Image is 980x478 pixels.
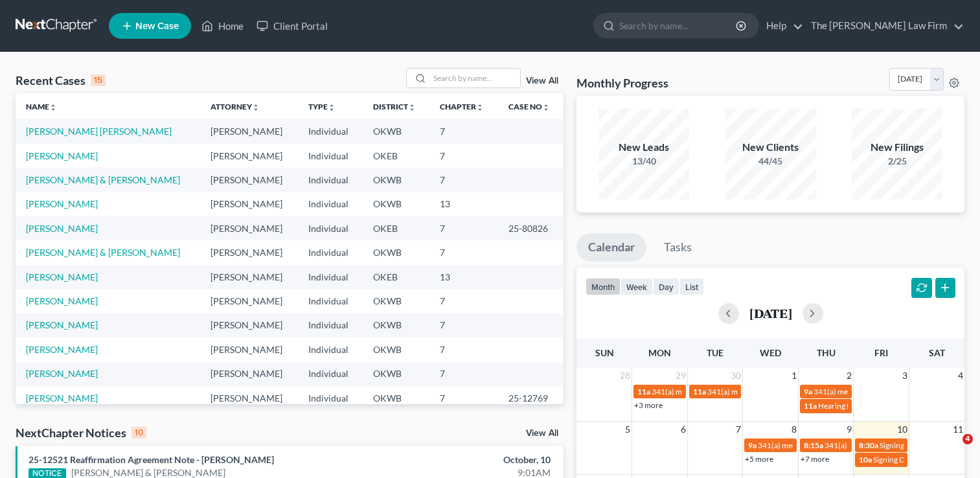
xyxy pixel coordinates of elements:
[648,347,671,358] span: Mon
[598,155,689,168] div: 13/40
[852,140,942,155] div: New Filings
[845,422,853,437] span: 9
[725,140,816,155] div: New Clients
[429,240,498,264] td: 7
[298,240,362,264] td: Individual
[385,453,551,466] div: October, 10
[429,313,498,337] td: 7
[936,434,967,465] iframe: Intercom live chat
[634,400,663,410] a: +3 more
[598,140,689,155] div: New Leads
[621,278,653,295] button: week
[26,319,98,330] a: [PERSON_NAME]
[363,362,430,386] td: OKWB
[363,337,430,361] td: OKWB
[26,247,180,258] a: [PERSON_NAME] & [PERSON_NAME]
[363,240,430,264] td: OKWB
[679,278,704,295] button: list
[363,386,430,410] td: OKWB
[211,102,260,111] a: Attorneyunfold_more
[26,102,57,111] a: Nameunfold_more
[200,265,298,289] td: [PERSON_NAME]
[328,104,336,111] i: unfold_more
[298,362,362,386] td: Individual
[624,422,632,437] span: 5
[429,216,498,240] td: 7
[26,126,172,137] a: [PERSON_NAME] [PERSON_NAME]
[804,14,964,38] a: The [PERSON_NAME] Law Firm
[679,422,687,437] span: 6
[652,387,777,396] span: 341(a) meeting for [PERSON_NAME]
[896,422,909,437] span: 10
[131,427,146,438] div: 10
[429,144,498,168] td: 7
[429,265,498,289] td: 13
[200,362,298,386] td: [PERSON_NAME]
[252,104,260,111] i: unfold_more
[619,368,632,383] span: 28
[429,289,498,313] td: 7
[637,387,650,396] span: 11a
[429,168,498,192] td: 7
[586,278,621,295] button: month
[874,347,888,358] span: Fri
[957,368,964,383] span: 4
[859,440,878,450] span: 8:30a
[901,368,909,383] span: 3
[26,271,98,282] a: [PERSON_NAME]
[200,192,298,216] td: [PERSON_NAME]
[725,155,816,168] div: 44/45
[26,344,98,355] a: [PERSON_NAME]
[298,313,362,337] td: Individual
[200,240,298,264] td: [PERSON_NAME]
[26,223,98,234] a: [PERSON_NAME]
[28,454,274,465] a: 25-12521 Reaffirmation Agreement Note - [PERSON_NAME]
[298,386,362,410] td: Individual
[250,14,334,38] a: Client Portal
[653,278,679,295] button: day
[200,216,298,240] td: [PERSON_NAME]
[26,150,98,161] a: [PERSON_NAME]
[707,347,724,358] span: Tue
[298,168,362,192] td: Individual
[817,347,836,358] span: Thu
[298,289,362,313] td: Individual
[363,192,430,216] td: OKWB
[707,387,832,396] span: 341(a) meeting for [PERSON_NAME]
[576,75,668,91] h3: Monthly Progress
[363,289,430,313] td: OKWB
[758,440,952,450] span: 341(a) meeting for [PERSON_NAME] & [PERSON_NAME]
[429,119,498,143] td: 7
[26,198,98,209] a: [PERSON_NAME]
[542,104,550,111] i: unfold_more
[852,155,942,168] div: 2/25
[801,454,829,464] a: +7 more
[200,289,298,313] td: [PERSON_NAME]
[804,440,823,450] span: 8:15a
[26,295,98,306] a: [PERSON_NAME]
[749,306,792,320] h2: [DATE]
[748,440,757,450] span: 9a
[429,192,498,216] td: 13
[729,368,742,383] span: 30
[408,104,416,111] i: unfold_more
[804,387,812,396] span: 9a
[760,14,803,38] a: Help
[508,102,550,111] a: Case Nounfold_more
[526,76,558,85] a: View All
[498,216,564,240] td: 25-80826
[200,337,298,361] td: [PERSON_NAME]
[735,422,742,437] span: 7
[804,401,817,411] span: 11a
[135,21,179,31] span: New Case
[929,347,945,358] span: Sat
[818,401,919,411] span: Hearing for [PERSON_NAME]
[298,119,362,143] td: Individual
[195,14,250,38] a: Home
[373,102,416,111] a: Districtunfold_more
[845,368,853,383] span: 2
[745,454,773,464] a: +5 more
[363,168,430,192] td: OKWB
[16,73,106,88] div: Recent Cases
[298,216,362,240] td: Individual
